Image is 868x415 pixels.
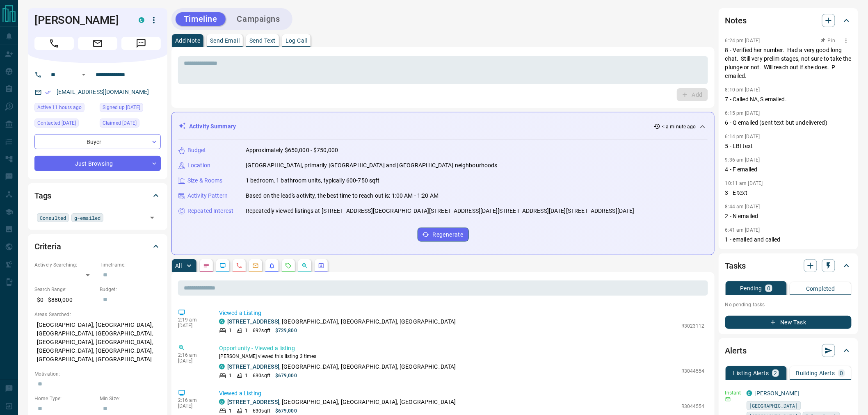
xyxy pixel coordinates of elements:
p: R3023112 [681,322,705,330]
div: Tasks [725,256,852,276]
p: Listing Alerts [733,370,769,376]
svg: Calls [236,262,242,269]
p: 2:16 am [178,397,207,403]
svg: Email [725,397,731,402]
div: Wed Oct 15 2025 [34,103,96,114]
p: Viewed a Listing [219,389,705,398]
button: Timeline [176,12,226,26]
svg: Email Verified [45,89,51,95]
h2: Criteria [34,240,61,253]
p: 1 [229,372,232,379]
svg: Lead Browsing Activity [219,262,226,269]
p: $729,800 [275,327,297,334]
p: , [GEOGRAPHIC_DATA], [GEOGRAPHIC_DATA], [GEOGRAPHIC_DATA] [227,398,456,406]
h2: Tasks [725,259,746,272]
span: Signed up [DATE] [103,103,140,112]
span: g-emailed [74,214,101,222]
div: Wed Oct 11 2023 [34,119,96,130]
p: Log Call [286,38,307,43]
svg: Emails [252,262,259,269]
p: $679,000 [275,407,297,415]
p: Timeframe: [100,261,161,269]
p: No pending tasks [725,299,852,311]
button: Pin [816,37,840,44]
div: Alerts [725,341,852,360]
p: 3 - E text [725,189,852,197]
p: Building Alerts [796,370,835,376]
p: 6 - G emailed (sent text but undelivered) [725,119,852,127]
p: 9:36 am [DATE] [725,157,760,163]
p: Approximately $650,000 - $750,000 [246,146,338,155]
p: 0 [767,285,770,291]
p: Size & Rooms [187,176,223,185]
p: 1 bedroom, 1 bathroom units, typically 600-750 sqft [246,176,380,185]
h2: Notes [725,14,747,27]
p: 2:16 am [178,352,207,358]
p: Budget [187,146,206,155]
p: Completed [806,286,835,292]
div: Activity Summary< a minute ago [178,119,708,134]
span: Contacted [DATE] [37,119,76,127]
h2: Alerts [725,344,747,357]
button: Regenerate [418,228,469,242]
p: $0 - $880,000 [34,293,96,307]
p: Send Email [210,38,240,43]
p: Add Note [175,38,200,43]
p: 1 [229,327,232,334]
p: 8:10 pm [DATE] [725,87,760,93]
button: New Task [725,316,852,329]
div: condos.ca [219,364,225,369]
button: Open [146,212,158,223]
a: [STREET_ADDRESS] [227,399,279,405]
p: < a minute ago [662,123,696,130]
p: 1 [229,407,232,415]
p: 1 - emailed and called [725,235,852,244]
p: Viewed a Listing [219,309,705,317]
div: Just Browsing [34,156,161,171]
button: Campaigns [229,12,288,26]
p: 8 - Verified her number. Had a very good long chat. Still very prelim stages, not sure to take th... [725,46,852,80]
svg: Listing Alerts [269,262,275,269]
p: Send Text [249,38,276,43]
p: 1 [245,407,248,415]
p: $679,000 [275,372,297,379]
p: Search Range: [34,286,96,293]
p: 6:14 pm [DATE] [725,134,760,139]
p: All [175,263,182,269]
div: Buyer [34,134,161,149]
p: [DATE] [178,358,207,364]
p: 2:19 am [178,317,207,323]
div: condos.ca [219,399,225,405]
p: Based on the lead's activity, the best time to reach out is: 1:00 AM - 1:20 AM [246,192,439,200]
p: 630 sqft [253,407,270,415]
p: , [GEOGRAPHIC_DATA], [GEOGRAPHIC_DATA], [GEOGRAPHIC_DATA] [227,363,456,371]
p: 7 - Called NA, S emailed. [725,95,852,104]
p: Actively Searching: [34,261,96,269]
p: 0 [840,370,843,376]
p: [PERSON_NAME] viewed this listing 3 times [219,353,705,360]
span: Active 11 hours ago [37,103,82,112]
p: Pending [740,285,762,291]
span: Email [78,37,117,50]
div: Criteria [34,237,161,256]
div: condos.ca [139,17,144,23]
p: [DATE] [178,403,207,409]
p: [DATE] [178,323,207,328]
p: 4 - F emailed [725,165,852,174]
p: 1 [245,372,248,379]
span: Call [34,37,74,50]
p: [GEOGRAPHIC_DATA], primarily [GEOGRAPHIC_DATA] and [GEOGRAPHIC_DATA] neighbourhoods [246,161,498,170]
p: 5 - LBI text [725,142,852,150]
div: Tags [34,186,161,205]
p: 6:15 pm [DATE] [725,110,760,116]
a: [STREET_ADDRESS] [227,363,279,370]
p: Activity Summary [189,122,236,131]
p: Repeatedly viewed listings at [STREET_ADDRESS][GEOGRAPHIC_DATA][STREET_ADDRESS][DATE][STREET_ADDR... [246,207,635,215]
div: condos.ca [747,390,752,396]
p: Activity Pattern [187,192,228,200]
h1: [PERSON_NAME] [34,14,126,27]
svg: Requests [285,262,292,269]
p: R3044554 [681,403,705,410]
p: 2 - N emailed [725,212,852,221]
div: Sun Jan 03 2021 [100,119,161,130]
